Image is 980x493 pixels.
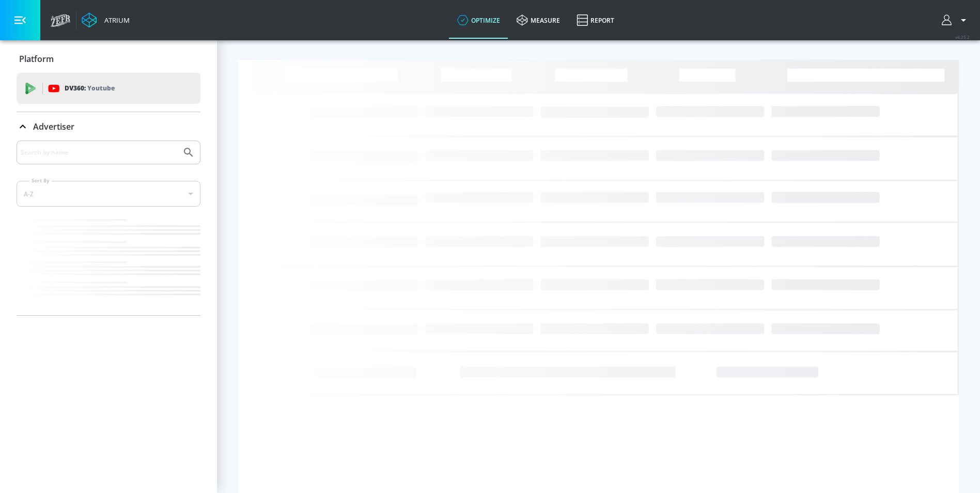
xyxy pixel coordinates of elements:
[33,121,74,132] p: Advertiser
[100,16,130,25] div: Atrium
[568,2,623,39] a: Report
[17,44,200,73] div: Platform
[17,141,200,315] div: Advertiser
[17,181,200,207] div: A-Z
[955,34,970,40] span: v 4.25.2
[449,2,508,39] a: optimize
[19,53,54,65] p: Platform
[82,12,130,28] a: Atrium
[17,215,200,315] nav: list of Advertiser
[65,83,115,94] p: DV360:
[29,177,52,184] label: Sort By
[17,73,200,104] div: DV360: Youtube
[21,146,177,159] input: Search by name
[17,112,200,141] div: Advertiser
[87,83,115,94] p: Youtube
[508,2,568,39] a: measure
